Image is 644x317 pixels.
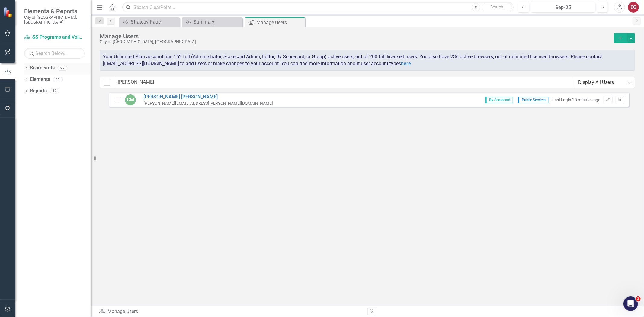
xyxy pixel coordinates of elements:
[24,15,85,25] small: City of [GEOGRAPHIC_DATA], [GEOGRAPHIC_DATA]
[30,76,50,83] a: Elements
[485,97,513,103] span: By Scorecard
[194,18,241,26] div: Summary
[24,48,85,59] input: Search Below...
[125,94,136,105] div: CM
[100,33,611,40] div: Manage Users
[184,18,241,26] a: Summary
[628,2,639,13] button: DG
[531,2,595,13] button: Sep-25
[482,3,512,11] button: Search
[578,79,624,86] div: Display All Users
[24,34,85,41] a: SS Programs and Volunteers
[99,308,363,315] div: Manage Users
[30,88,47,94] a: Reports
[103,54,602,66] span: Your Unlimited Plan account has 152 full (Administrator, Scorecard Admin, Editor, By Scorecard, o...
[53,77,63,82] div: 11
[58,66,67,71] div: 97
[114,77,574,88] input: Filter Users...
[518,97,549,103] span: Public Services
[143,94,273,101] a: [PERSON_NAME] [PERSON_NAME]
[256,19,304,26] div: Manage Users
[50,88,59,94] div: 12
[533,4,593,11] div: Sep-25
[30,65,55,72] a: Scorecards
[636,296,641,301] span: 1
[490,5,503,9] span: Search
[131,18,178,26] div: Strategy Page
[401,61,411,66] a: here
[122,2,514,13] input: Search ClearPoint...
[121,18,178,26] a: Strategy Page
[623,296,638,311] iframe: Intercom live chat
[100,40,611,44] div: City of [GEOGRAPHIC_DATA], [GEOGRAPHIC_DATA]
[3,7,14,18] img: ClearPoint Strategy
[143,101,273,106] div: [PERSON_NAME][EMAIL_ADDRESS][PERSON_NAME][DOMAIN_NAME]
[553,97,601,103] div: Last Login 25 minutes ago
[24,8,85,15] span: Elements & Reports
